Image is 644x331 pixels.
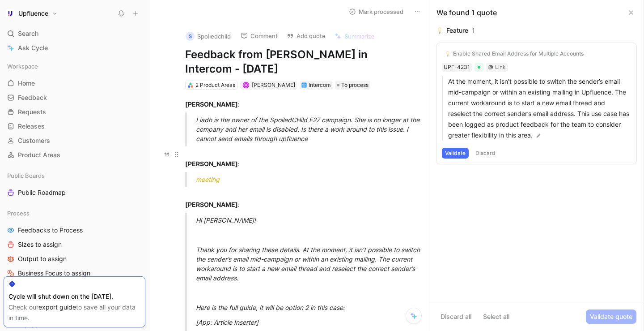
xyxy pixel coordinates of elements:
[18,28,38,39] span: Search
[185,190,412,209] div: :
[442,48,587,59] button: 💡Enable Shared Email Address for Multiple Accounts
[4,27,145,40] div: Search
[535,133,542,139] img: pen.svg
[4,7,60,20] button: UpfluenceUpfluence
[186,32,195,41] div: S
[472,148,499,159] button: Discard
[185,99,412,109] div: :
[4,91,145,104] a: Feedback
[7,62,38,71] span: Workspace
[196,318,423,327] div: [App: Article Inserter]
[243,82,248,87] div: M
[4,267,145,280] a: Business Focus to assign
[196,176,220,183] span: meeting
[446,25,468,36] div: Feature
[309,81,330,90] div: Intercom
[453,50,584,57] div: Enable Shared Email Address for Multiple Accounts
[196,303,423,312] div: Here is the full guide, it will be option 2 in this case:
[7,171,45,180] span: Public Boards
[479,310,513,324] button: Select all
[4,134,145,147] a: Customers
[196,115,423,143] div: Liadh is the owner of the SpoiledCHild E27 campaign. She is no longer at the company and her emai...
[18,254,67,263] span: Output to assign
[18,150,60,159] span: Product Areas
[185,100,238,108] strong: [PERSON_NAME]
[345,5,407,18] button: Mark processed
[185,201,238,208] strong: [PERSON_NAME]
[18,43,48,53] span: Ask Cycle
[4,148,145,162] a: Product Areas
[196,245,423,283] div: Thank you for sharing these details. At the moment, it isn’t possible to switch the sender’s emai...
[196,215,423,225] div: Hi [PERSON_NAME]!
[252,82,295,88] span: [PERSON_NAME]
[6,9,15,18] img: Upfluence
[18,269,90,278] span: Business Focus to assign
[4,105,145,119] a: Requests
[472,25,475,36] div: 1
[18,9,48,17] h1: Upfluence
[4,186,145,199] a: Public Roadmap
[18,226,83,235] span: Feedbacks to Process
[4,238,145,251] a: Sizes to assign
[237,30,282,42] button: Comment
[18,107,46,116] span: Requests
[436,310,475,324] button: Discard all
[18,93,47,102] span: Feedback
[185,160,238,168] strong: [PERSON_NAME]
[4,60,145,73] div: Workspace
[18,79,35,88] span: Home
[4,206,145,280] div: ProcessFeedbacks to ProcessSizes to assignOutput to assignBusiness Focus to assign
[436,7,497,18] div: We found 1 quote
[38,303,76,311] a: export guide
[335,81,370,90] div: To process
[185,47,412,76] h1: Feedback from [PERSON_NAME] in Intercom - [DATE]
[4,169,145,182] div: Public Boards
[182,30,235,43] button: SSpoiledchild
[448,76,631,141] p: At the moment, it isn’t possible to switch the sender’s email mid-campaign or within an existing ...
[283,30,330,42] button: Add quote
[18,136,50,145] span: Customers
[195,81,235,90] div: 2 Product Areas
[344,32,375,40] span: Summarize
[7,209,30,218] span: Process
[341,81,369,90] span: To process
[4,169,145,199] div: Public BoardsPublic Roadmap
[4,224,145,237] a: Feedbacks to Process
[4,41,145,55] a: Ask Cycle
[4,120,145,133] a: Releases
[436,27,443,34] img: 💡
[18,188,66,197] span: Public Roadmap
[185,150,412,168] div: :
[8,302,140,323] div: Check our to save all your data in time.
[8,291,140,302] div: Cycle will shut down on the [DATE].
[445,51,450,56] img: 💡
[586,310,636,324] button: Validate quote
[4,206,145,220] div: Process
[18,240,62,249] span: Sizes to assign
[18,122,45,131] span: Releases
[330,30,379,43] button: Summarize
[4,252,145,266] a: Output to assign
[4,77,145,90] a: Home
[442,148,469,159] button: Validate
